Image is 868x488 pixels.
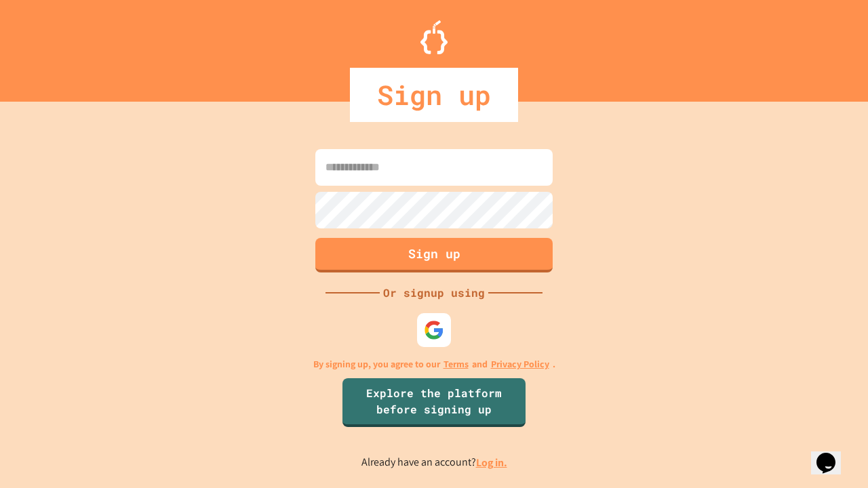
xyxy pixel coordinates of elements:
[350,68,518,122] div: Sign up
[491,357,549,371] a: Privacy Policy
[424,320,444,340] img: google-icon.svg
[476,455,507,470] a: Log in.
[380,285,488,301] div: Or signup using
[342,378,526,427] a: Explore the platform before signing up
[811,434,854,474] iframe: chat widget
[315,238,553,272] button: Sign up
[443,357,469,371] a: Terms
[420,20,448,54] img: Logo.svg
[361,454,507,471] p: Already have an account?
[313,357,555,371] p: By signing up, you agree to our and .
